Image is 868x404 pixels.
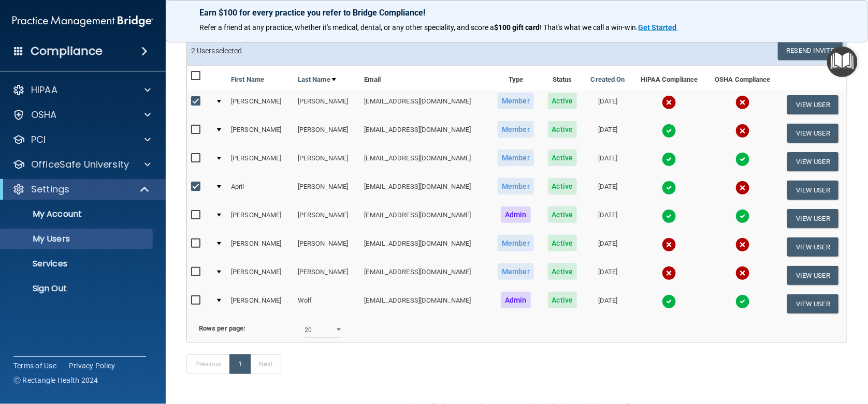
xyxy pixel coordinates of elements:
[360,119,491,147] td: [EMAIL_ADDRESS][DOMAIN_NAME]
[584,91,632,119] td: [DATE]
[735,266,750,280] img: cross.ca9f0e7f.svg
[548,292,577,308] span: Active
[294,290,360,318] td: Wolf
[227,176,294,204] td: April
[787,95,838,114] button: View User
[778,41,843,60] button: Resend Invite
[827,47,858,77] button: Open Resource Center
[12,183,150,196] a: Settings
[787,181,838,200] button: View User
[494,23,540,32] strong: $100 gift card
[584,204,632,233] td: [DATE]
[31,133,46,146] p: PCI
[638,23,678,32] a: Get Started
[662,266,676,280] img: cross.ca9f0e7f.svg
[360,147,491,176] td: [EMAIL_ADDRESS][DOMAIN_NAME]
[13,361,56,371] a: Terms of Use
[227,290,294,318] td: [PERSON_NAME]
[212,47,215,55] span: s
[662,294,676,309] img: tick.e7d51cea.svg
[191,47,509,55] h6: 2 User selected
[491,66,541,91] th: Type
[548,93,577,109] span: Active
[31,84,57,96] p: HIPAA
[662,237,676,252] img: cross.ca9f0e7f.svg
[787,152,838,171] button: View User
[227,147,294,176] td: [PERSON_NAME]
[227,91,294,119] td: [PERSON_NAME]
[787,124,838,143] button: View User
[548,121,577,138] span: Active
[7,209,148,219] p: My Account
[548,178,577,194] span: Active
[294,233,360,261] td: [PERSON_NAME]
[294,147,360,176] td: [PERSON_NAME]
[787,294,838,313] button: View User
[735,181,750,195] img: cross.ca9f0e7f.svg
[501,206,531,223] span: Admin
[229,354,251,374] a: 1
[735,237,750,252] img: cross.ca9f0e7f.svg
[735,152,750,167] img: tick.e7d51cea.svg
[298,73,336,86] a: Last Name
[199,23,494,32] span: Refer a friend at any practice, whether it's medical, dental, or any other speciality, and score a
[31,183,69,196] p: Settings
[662,209,676,223] img: tick.e7d51cea.svg
[7,259,148,269] p: Services
[584,290,632,318] td: [DATE]
[231,73,264,86] a: First Name
[186,354,230,374] a: Previous
[584,147,632,176] td: [DATE]
[250,354,281,374] a: Next
[13,375,98,385] span: Ⓒ Rectangle Health 2024
[498,149,534,166] span: Member
[584,261,632,290] td: [DATE]
[548,263,577,280] span: Active
[787,237,838,257] button: View User
[584,233,632,261] td: [DATE]
[787,209,838,228] button: View User
[498,93,534,109] span: Member
[632,66,706,91] th: HIPAA Compliance
[735,124,750,138] img: cross.ca9f0e7f.svg
[548,149,577,166] span: Active
[591,73,625,86] a: Created On
[662,124,676,138] img: tick.e7d51cea.svg
[498,235,534,251] span: Member
[294,204,360,233] td: [PERSON_NAME]
[199,324,245,332] b: Rows per page:
[294,119,360,147] td: [PERSON_NAME]
[7,283,148,294] p: Sign Out
[584,119,632,147] td: [DATE]
[12,158,151,171] a: OfficeSafe University
[735,209,750,223] img: tick.e7d51cea.svg
[360,233,491,261] td: [EMAIL_ADDRESS][DOMAIN_NAME]
[540,23,638,32] span: ! That's what we call a win-win.
[662,181,676,195] img: tick.e7d51cea.svg
[7,234,148,244] p: My Users
[360,66,491,91] th: Email
[735,294,750,309] img: tick.e7d51cea.svg
[227,119,294,147] td: [PERSON_NAME]
[31,158,129,171] p: OfficeSafe University
[498,263,534,280] span: Member
[787,266,838,285] button: View User
[360,290,491,318] td: [EMAIL_ADDRESS][DOMAIN_NAME]
[12,11,153,32] img: PMB logo
[227,233,294,261] td: [PERSON_NAME]
[638,23,676,32] strong: Get Started
[227,204,294,233] td: [PERSON_NAME]
[12,84,151,96] a: HIPAA
[31,44,103,58] h4: Compliance
[227,261,294,290] td: [PERSON_NAME]
[360,176,491,204] td: [EMAIL_ADDRESS][DOMAIN_NAME]
[294,91,360,119] td: [PERSON_NAME]
[31,109,57,121] p: OSHA
[706,66,779,91] th: OSHA Compliance
[662,152,676,167] img: tick.e7d51cea.svg
[548,235,577,251] span: Active
[12,109,151,121] a: OSHA
[735,95,750,110] img: cross.ca9f0e7f.svg
[584,176,632,204] td: [DATE]
[662,95,676,110] img: cross.ca9f0e7f.svg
